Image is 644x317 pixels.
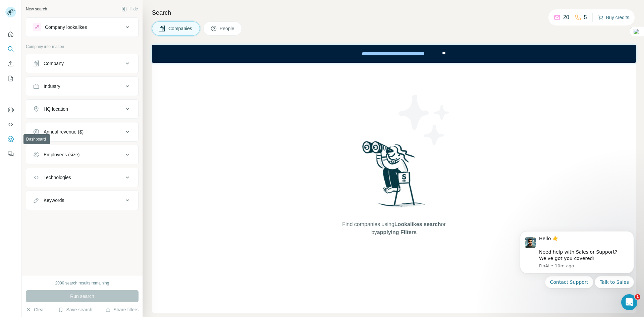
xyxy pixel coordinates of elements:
button: Technologies [26,169,138,186]
button: Keywords [26,192,138,208]
button: Quick start [5,28,16,40]
div: Employees (size) [44,151,79,158]
button: Save search [58,306,92,313]
iframe: Intercom live chat [621,294,637,310]
div: New search [26,6,47,12]
button: Hide [117,4,143,14]
button: Buy credits [598,13,629,22]
p: 20 [563,13,569,21]
span: People [220,25,235,32]
h4: Search [152,8,636,17]
span: Lookalikes search [394,221,441,227]
button: Use Surfe API [5,118,16,130]
button: Employees (size) [26,147,138,163]
img: DB_AMPERSAND_Pantone.svg [634,29,640,34]
iframe: Intercom notifications message [510,223,644,314]
button: Enrich CSV [5,58,16,70]
div: Annual revenue ($) [44,128,84,135]
div: Keywords [44,197,64,204]
button: HQ location [26,101,138,117]
span: 1 [635,294,640,300]
button: Feedback [5,148,16,160]
span: Find companies using or by [340,220,447,236]
button: Industry [26,78,138,94]
div: Industry [44,83,60,90]
button: Dashboard [5,133,16,145]
button: Company [26,55,138,71]
div: Company lookalikes [45,24,87,31]
p: Company information [26,44,139,50]
img: Surfe Illustration - Stars [394,90,454,150]
span: applying Filters [377,229,417,235]
button: Use Surfe on LinkedIn [5,104,16,116]
button: Annual revenue ($) [26,124,138,140]
button: Company lookalikes [26,19,138,35]
div: Technologies [44,174,71,181]
img: Surfe Illustration - Woman searching with binoculars [359,139,429,214]
p: 5 [584,13,587,21]
iframe: Banner [152,45,636,63]
button: Search [5,43,16,55]
button: My lists [5,72,16,85]
button: Clear [26,306,45,313]
span: Companies [168,25,193,32]
button: Share filters [105,306,139,313]
div: HQ location [44,106,68,112]
div: 2000 search results remaining [55,280,109,286]
div: Company [44,60,64,67]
